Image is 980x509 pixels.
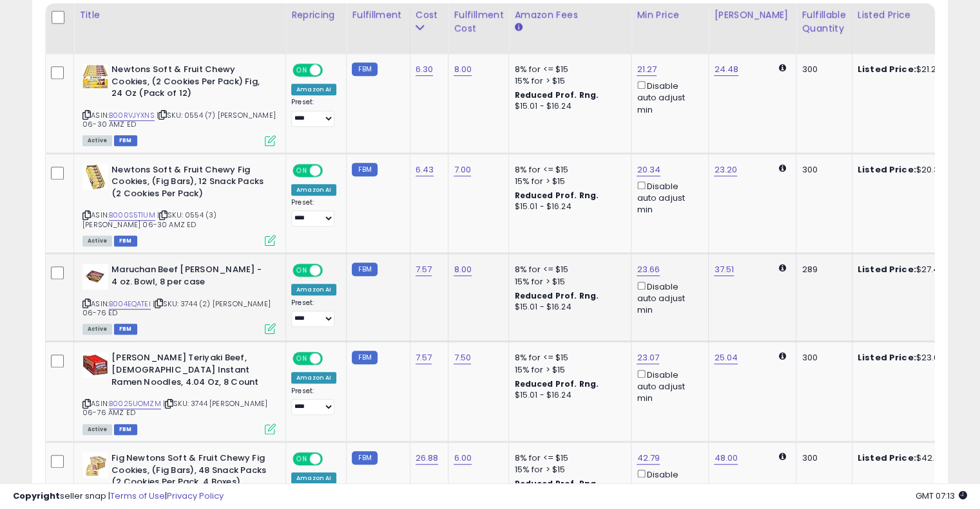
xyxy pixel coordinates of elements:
div: Cost [416,8,443,22]
a: 8.00 [454,63,472,76]
strong: Copyright [13,490,60,502]
div: $20.38 [858,164,965,176]
small: FBM [352,62,377,76]
a: B004EQATEI [109,299,151,310]
small: FBM [352,163,377,176]
div: Min Price [637,8,703,22]
a: 37.51 [714,263,734,276]
div: $42.79 [858,452,965,464]
small: FBM [352,263,377,276]
div: 15% for > $15 [514,75,621,87]
b: Reduced Prof. Rng. [514,378,599,389]
div: 8% for <= $15 [514,64,621,75]
a: 7.00 [454,163,471,176]
div: Title [79,8,280,22]
span: FBM [114,135,137,146]
div: [PERSON_NAME] [714,8,791,22]
span: ON [294,65,310,76]
div: ASIN: [82,264,276,333]
img: 51LF9pM+sML._SL40_.jpg [82,352,108,378]
div: 15% for > $15 [514,276,621,288]
a: 7.57 [416,263,432,276]
div: 8% for <= $15 [514,164,621,176]
a: 6.30 [416,63,434,76]
span: All listings currently available for purchase on Amazon [82,236,112,246]
div: Amazon AI [291,184,336,196]
span: ON [294,454,310,465]
div: Preset: [291,198,336,227]
img: 5113ISgGuZL._SL40_.jpg [82,452,108,478]
div: $15.01 - $16.24 [514,390,621,401]
span: | SKU: 0554 (3) [PERSON_NAME] 06-30 AMZ ED [82,210,216,229]
div: Preset: [291,387,336,416]
b: Reduced Prof. Rng. [514,89,599,100]
span: 2025-08-11 07:13 GMT [916,490,967,502]
div: Amazon AI [291,84,336,95]
div: Amazon AI [291,284,336,295]
a: 25.04 [714,351,738,364]
div: 300 [802,64,841,75]
b: Fig Newtons Soft & Fruit Chewy Fig Cookies, (Fig Bars), 48 Snack Packs (2 Cookies Per Pack, 4 Boxes) [111,452,268,492]
b: Listed Price: [858,351,916,364]
div: $27.43 [858,264,965,275]
a: 42.79 [637,452,660,465]
div: 300 [802,352,841,364]
div: Disable auto adjust min [637,179,698,216]
span: ON [294,265,310,276]
div: Amazon AI [291,372,336,384]
div: Listed Price [858,8,969,22]
span: FBM [114,324,137,335]
img: 61i4mILisPL._SL40_.jpg [82,64,108,89]
div: Disable auto adjust min [637,367,698,405]
b: Reduced Prof. Rng. [514,290,599,301]
span: FBM [114,424,137,435]
div: Preset: [291,98,336,127]
div: $15.01 - $16.24 [514,101,621,112]
img: 51zzdsR0asL._SL40_.jpg [82,164,108,190]
div: ASIN: [82,352,276,433]
div: 300 [802,164,841,176]
span: OFF [321,265,341,276]
a: 6.00 [454,452,472,465]
a: 23.20 [714,163,737,176]
div: $23.07 [858,352,965,364]
div: $15.01 - $16.24 [514,201,621,212]
div: seller snap | | [13,490,224,503]
span: ON [294,165,310,176]
b: Listed Price: [858,452,916,464]
a: Privacy Policy [167,490,224,502]
a: 7.50 [454,351,471,364]
span: OFF [321,454,341,465]
span: | SKU: 3744 [PERSON_NAME] 06-76 AMZ ED [82,398,267,418]
b: Newtons Soft & Fruit Chewy Fig Cookies, (Fig Bars), 12 Snack Packs (2 Cookies Per Pack) [111,164,268,203]
div: ASIN: [82,64,276,145]
b: Listed Price: [858,163,916,176]
a: 26.88 [416,452,439,465]
span: All listings currently available for purchase on Amazon [82,424,112,435]
div: 15% for > $15 [514,464,621,476]
img: 21oAXIXNEWL._SL40_.jpg [82,264,108,290]
span: | SKU: 0554 (7) [PERSON_NAME] 06-30 AMZ ED [82,110,276,129]
span: OFF [321,353,341,364]
small: Amazon Fees. [514,22,522,33]
div: Amazon Fees [514,8,626,22]
b: Reduced Prof. Rng. [514,190,599,201]
span: ON [294,353,310,364]
a: 23.07 [637,351,659,364]
div: Disable auto adjust min [637,279,698,317]
small: FBM [352,451,377,465]
div: 8% for <= $15 [514,452,621,464]
span: | SKU: 3744 (2) [PERSON_NAME] 06-76 ED [82,299,271,318]
div: Fulfillable Quantity [802,8,846,35]
div: Disable auto adjust min [637,79,698,116]
a: 6.43 [416,163,434,176]
div: $21.27 [858,64,965,75]
div: 8% for <= $15 [514,352,621,364]
a: Terms of Use [110,490,165,502]
b: Listed Price: [858,263,916,275]
a: B0025UOMZM [109,398,161,409]
a: 48.00 [714,452,738,465]
a: 21.27 [637,63,657,76]
div: $15.01 - $16.24 [514,302,621,313]
a: 23.66 [637,263,660,276]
